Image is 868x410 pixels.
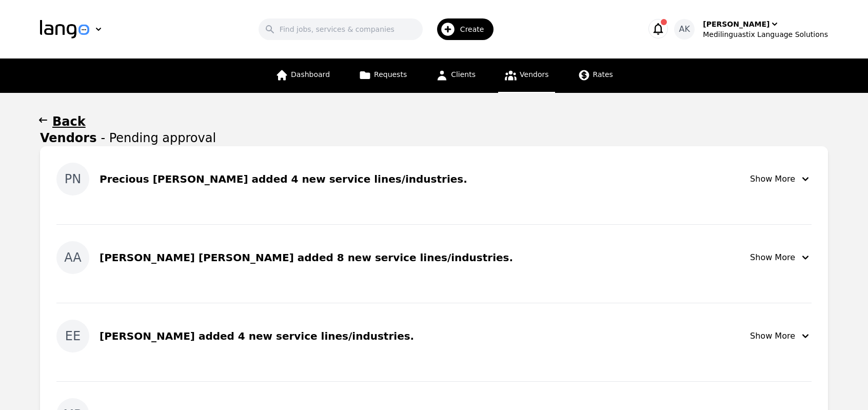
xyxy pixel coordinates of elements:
a: Requests [352,58,413,93]
div: [PERSON_NAME] [PERSON_NAME] added 8 new service lines/industries. [100,250,513,265]
span: Dashboard [291,70,330,79]
div: Precious [PERSON_NAME] added 4 new service lines/industries. [100,172,467,186]
button: Show More [750,320,812,353]
div: Medilinguastix Language Solutions [703,29,828,40]
span: AA [64,249,82,266]
span: Clients [451,70,476,79]
input: Find jobs, services & companies [259,18,423,40]
button: AK[PERSON_NAME]Medilinguastix Language Solutions [674,19,828,40]
span: EE [65,328,81,344]
span: Create [460,24,491,34]
img: Logo [40,20,89,38]
button: Show More [750,241,812,274]
div: Show More [750,251,812,264]
a: Dashboard [269,58,336,93]
span: Vendors [520,70,548,79]
div: [PERSON_NAME] added 4 new service lines/industries. [100,329,414,343]
a: Clients [429,58,482,93]
span: AK [679,23,690,35]
a: Rates [571,58,619,93]
div: Show More [750,173,812,185]
div: [PERSON_NAME] [703,19,770,29]
h1: Back [52,113,86,130]
button: Create [423,14,500,44]
span: Requests [374,70,407,79]
button: Back [40,113,828,130]
span: Rates [593,70,613,79]
span: PN [65,171,81,187]
span: - Pending approval [101,130,216,146]
h1: Vendors [40,130,96,146]
button: Show More [750,163,812,196]
div: Show More [750,330,812,342]
a: Vendors [498,58,555,93]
